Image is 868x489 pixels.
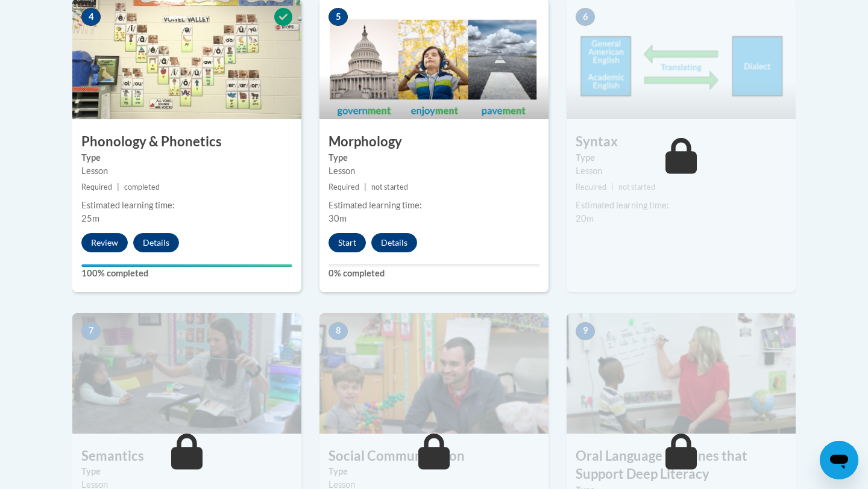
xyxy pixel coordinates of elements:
div: Estimated learning time: [81,199,292,212]
span: | [611,182,614,192]
span: 30m [329,213,347,223]
h3: Oral Language Routines that Support Deep Literacy [567,447,796,484]
h3: Phonology & Phonetics [72,132,301,151]
label: 0% completed [329,267,539,280]
label: 100% completed [81,267,292,280]
label: Type [576,151,787,164]
div: Your progress [81,264,292,267]
span: 6 [576,8,595,26]
span: | [117,182,119,192]
div: Lesson [329,164,539,178]
span: 9 [576,322,595,340]
span: 8 [329,322,348,340]
h3: Semantics [72,447,301,466]
img: Course Image [319,313,549,434]
span: 25m [81,213,99,223]
img: Course Image [72,313,301,434]
label: Type [329,151,539,164]
button: Review [81,233,128,252]
img: Course Image [567,313,796,434]
span: 20m [576,213,594,223]
span: Required [576,182,606,192]
h3: Syntax [567,132,796,151]
span: Required [329,182,359,192]
button: Start [329,233,366,252]
label: Type [81,151,292,164]
div: Estimated learning time: [576,199,787,212]
iframe: Button to launch messaging window, conversation in progress [820,441,858,479]
span: completed [124,182,160,192]
div: Lesson [576,164,787,178]
span: not started [618,182,655,192]
label: Type [81,465,292,478]
label: Type [329,465,539,478]
span: 7 [81,322,101,340]
button: Details [133,233,179,252]
span: Required [81,182,112,192]
button: Details [371,233,417,252]
h3: Morphology [319,132,549,151]
h3: Social Communication [319,447,549,466]
div: Lesson [81,164,292,178]
span: not started [371,182,408,192]
span: 5 [329,8,348,26]
div: Estimated learning time: [329,199,539,212]
span: 4 [81,8,101,26]
span: | [364,182,366,192]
